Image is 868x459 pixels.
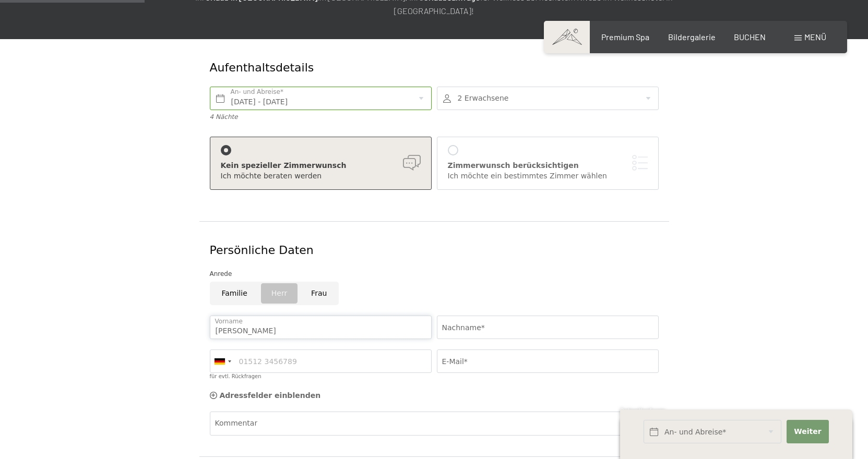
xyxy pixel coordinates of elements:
[448,161,648,171] div: Zimmerwunsch berücksichtigen
[210,349,432,373] input: 01512 3456789
[210,373,261,379] label: für evtl. Rückfragen
[210,269,659,279] div: Anrede
[448,171,648,182] div: Ich möchte ein bestimmtes Zimmer wählen
[221,161,421,171] div: Kein spezieller Zimmerwunsch
[210,243,659,259] div: Persönliche Daten
[210,350,234,372] div: Germany (Deutschland): +49
[734,32,766,42] a: BUCHEN
[804,32,826,42] span: Menü
[220,391,321,400] span: Adressfelder einblenden
[210,60,583,76] div: Aufenthaltsdetails
[787,420,829,443] button: Weiter
[668,32,716,42] a: Bildergalerie
[210,113,432,122] div: 4 Nächte
[620,407,665,415] span: Schnellanfrage
[794,427,821,437] span: Weiter
[601,32,649,42] a: Premium Spa
[221,171,421,182] div: Ich möchte beraten werden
